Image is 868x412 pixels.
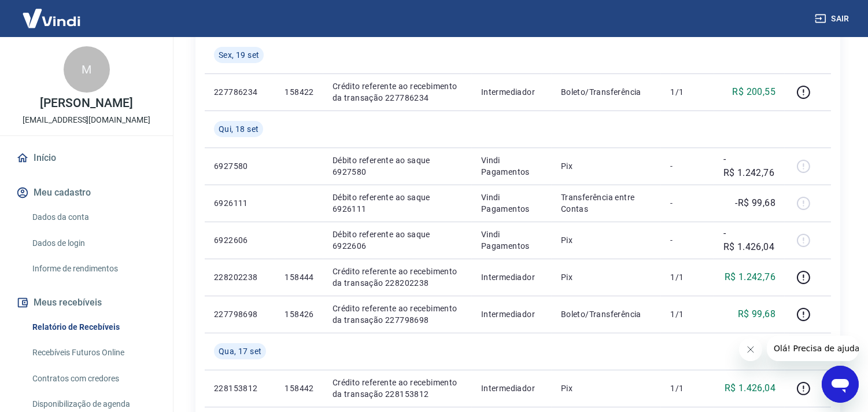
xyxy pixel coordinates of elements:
a: Dados de login [28,231,159,255]
p: R$ 1.242,76 [725,270,775,284]
p: Boleto/Transferência [561,86,652,98]
p: [PERSON_NAME] [40,97,132,109]
span: Sex, 19 set [219,49,259,61]
p: Intermediador [481,382,542,394]
p: Débito referente ao saque 6922606 [333,229,463,252]
p: Pix [561,160,652,172]
p: 227786234 [214,86,266,98]
p: 1/1 [670,86,704,98]
p: R$ 200,55 [733,85,776,99]
p: Crédito referente ao recebimento da transação 228153812 [333,377,463,400]
p: Crédito referente ao recebimento da transação 228202238 [333,266,463,289]
p: -R$ 1.242,76 [723,152,775,180]
p: - [670,234,704,246]
button: Meu cadastro [14,180,159,205]
a: Início [14,145,159,171]
button: Sair [812,8,854,30]
p: R$ 99,68 [738,307,775,321]
span: Olá! Precisa de ajuda? [7,8,97,17]
p: 228202238 [214,271,266,283]
p: Vindi Pagamentos [481,229,542,252]
p: R$ 1.426,04 [725,381,775,395]
button: Meus recebíveis [14,290,159,315]
a: Informe de rendimentos [28,257,159,281]
p: -R$ 99,68 [736,196,776,210]
p: Vindi Pagamentos [481,154,542,178]
p: 158444 [285,271,313,283]
p: 1/1 [670,382,704,394]
p: Intermediador [481,271,542,283]
p: Crédito referente ao recebimento da transação 227786234 [333,80,463,104]
p: Crédito referente ao recebimento da transação 227798698 [333,303,463,326]
a: Recebíveis Futuros Online [28,341,159,365]
p: Vindi Pagamentos [481,192,542,215]
p: 158442 [285,382,313,394]
a: Contratos com credores [28,367,159,391]
div: M [64,46,110,93]
p: - [670,160,704,172]
p: Pix [561,271,652,283]
img: Vindi [14,1,89,36]
p: 1/1 [670,271,704,283]
iframe: Botão para abrir a janela de mensagens [822,366,859,403]
p: 6922606 [214,234,266,246]
span: Qua, 17 set [219,345,261,357]
p: Pix [561,382,652,394]
p: 228153812 [214,382,266,394]
a: Dados da conta [28,205,159,229]
p: Boleto/Transferência [561,308,652,320]
p: Débito referente ao saque 6926111 [333,192,463,215]
span: Qui, 18 set [219,123,258,135]
p: 158422 [285,86,313,98]
p: - [670,197,704,209]
p: Transferência entre Contas [561,192,652,215]
p: Intermediador [481,308,542,320]
iframe: Fechar mensagem [739,338,762,361]
p: 1/1 [670,308,704,320]
p: Débito referente ao saque 6927580 [333,154,463,178]
p: 158426 [285,308,313,320]
p: Intermediador [481,86,542,98]
p: 6926111 [214,197,266,209]
p: 227798698 [214,308,266,320]
p: -R$ 1.426,04 [723,226,775,254]
p: [EMAIL_ADDRESS][DOMAIN_NAME] [23,114,150,126]
p: 6927580 [214,160,266,172]
iframe: Mensagem da empresa [767,336,859,361]
a: Relatório de Recebíveis [28,315,159,339]
p: Pix [561,234,652,246]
